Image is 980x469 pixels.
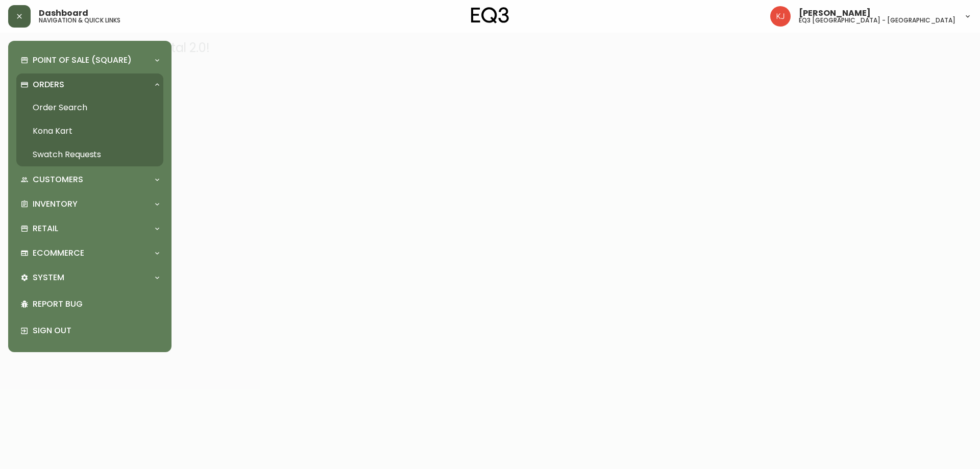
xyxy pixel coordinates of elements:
div: Retail [16,217,163,240]
h5: eq3 [GEOGRAPHIC_DATA] - [GEOGRAPHIC_DATA] [799,17,955,23]
p: Orders [33,79,64,90]
p: Report Bug [33,299,159,310]
div: Orders [16,73,163,96]
div: Inventory [16,193,163,215]
div: System [16,266,163,289]
div: Customers [16,168,163,191]
div: Sign Out [16,317,163,344]
a: Order Search [16,96,163,119]
h5: navigation & quick links [39,17,120,23]
div: Report Bug [16,291,163,317]
a: Swatch Requests [16,143,163,166]
div: Ecommerce [16,242,163,264]
div: Point of Sale (Square) [16,49,163,71]
img: logo [471,7,509,23]
img: 24a625d34e264d2520941288c4a55f8e [770,6,791,27]
p: System [33,272,64,283]
p: Inventory [33,199,78,210]
p: Sign Out [33,325,159,336]
a: Kona Kart [16,119,163,143]
p: Customers [33,174,83,185]
span: Dashboard [39,9,88,17]
p: Ecommerce [33,248,84,259]
span: [PERSON_NAME] [799,9,871,17]
p: Point of Sale (Square) [33,55,132,66]
p: Retail [33,223,58,234]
